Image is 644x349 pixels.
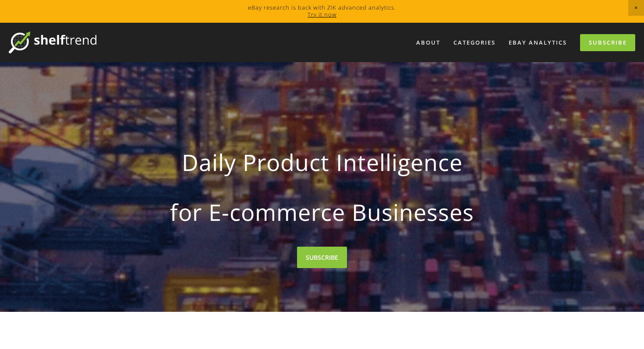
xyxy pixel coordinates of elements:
a: SUBSCRIBE [297,247,347,268]
a: About [410,35,446,50]
a: eBay Analytics [503,35,573,50]
strong: Daily Product Intelligence [127,142,517,183]
img: ShelfTrend [9,31,96,53]
a: Try it now [308,10,336,18]
strong: for E-commerce Businesses [127,192,517,233]
a: Subscribe [580,34,635,51]
div: Categories [448,35,501,50]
